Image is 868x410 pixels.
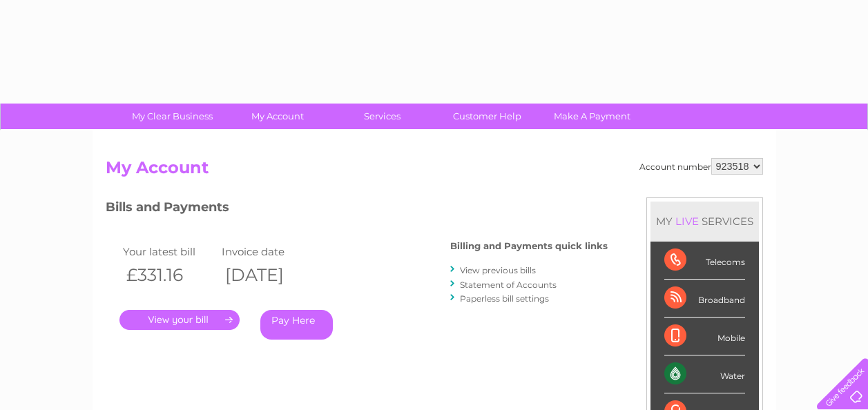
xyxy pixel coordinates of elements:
h4: Billing and Payments quick links [450,241,608,251]
a: My Account [220,104,334,129]
td: Your latest bill [119,242,219,261]
a: My Clear Business [115,104,229,129]
h3: Bills and Payments [106,197,608,222]
a: Services [325,104,439,129]
h2: My Account [106,158,763,184]
a: Statement of Accounts [460,280,557,290]
div: Telecoms [664,242,745,280]
a: Customer Help [430,104,544,129]
div: Account number [639,158,763,175]
a: . [119,310,240,330]
a: Pay Here [260,310,333,340]
div: Broadband [664,280,745,318]
div: Water [664,355,745,393]
td: Invoice date [218,242,318,261]
th: [DATE] [218,261,318,289]
div: LIVE [673,215,702,228]
a: View previous bills [460,265,536,275]
a: Paperless bill settings [460,293,549,304]
div: MY SERVICES [650,202,759,241]
div: Mobile [664,318,745,355]
th: £331.16 [119,261,219,289]
a: Make A Payment [535,104,649,129]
